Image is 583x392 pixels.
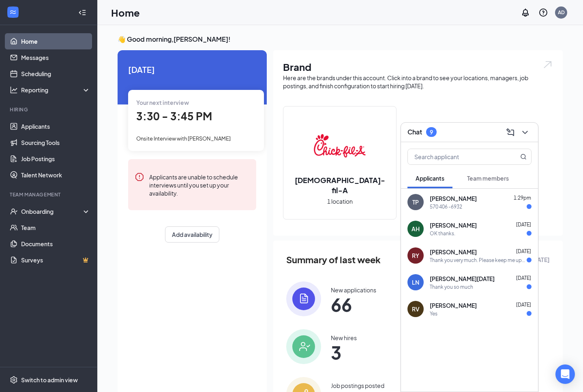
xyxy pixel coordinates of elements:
svg: Settings [10,376,18,384]
div: Team Management [10,191,89,198]
a: Team [21,219,90,236]
span: [DATE] [516,275,531,281]
div: Yes [430,310,437,317]
a: Applicants [21,118,90,134]
button: ComposeMessage [504,126,517,139]
div: OK thanks. [430,230,455,237]
svg: ChevronDown [520,128,530,137]
svg: WorkstreamLogo [9,8,17,16]
span: Summary of last week [286,253,381,267]
img: icon [286,281,321,316]
div: RY [412,251,419,260]
span: [PERSON_NAME] [430,221,477,229]
svg: ComposeMessage [506,128,515,137]
span: [DATE] [516,248,531,254]
div: 570 406 -6932 [430,203,462,210]
button: Add availability [165,226,219,243]
span: 1 location [327,197,353,206]
div: Open Intercom Messenger [555,364,575,384]
span: 3:30 - 3:45 PM [136,109,212,123]
span: [DATE] [516,222,531,228]
div: Applicants are unable to schedule interviews until you set up your availability. [149,172,250,197]
svg: Collapse [78,9,86,17]
span: [PERSON_NAME] [430,248,477,256]
div: AD [558,9,565,16]
a: Messages [21,49,90,66]
a: Home [21,33,90,49]
div: AH [412,225,420,233]
span: [DATE] [128,63,256,76]
div: LN [412,278,419,286]
a: Documents [21,236,90,252]
div: Thank you very much. Please keep me updated 🙏 [430,257,527,264]
span: 3 [331,345,357,360]
span: [PERSON_NAME][DATE] [430,275,495,283]
div: TP [412,198,419,206]
svg: QuestionInfo [538,8,548,17]
div: New hires [331,334,357,342]
div: New applications [331,286,376,294]
h3: Chat [407,128,422,137]
a: Scheduling [21,66,90,82]
div: Onboarding [21,207,84,215]
h3: 👋 Good morning, [PERSON_NAME] ! [118,35,563,44]
svg: MagnifyingGlass [520,153,527,160]
div: Hiring [10,106,89,113]
div: RV [412,305,420,313]
span: Onsite Interview with [PERSON_NAME] [136,135,231,142]
div: Switch to admin view [21,376,78,384]
img: open.6027fd2a22e1237b5b06.svg [542,60,553,69]
h2: [DEMOGRAPHIC_DATA]-fil-A [283,175,396,195]
span: 66 [331,297,376,312]
span: Team members [467,175,509,182]
h1: Brand [283,60,553,74]
img: icon [286,329,321,364]
h1: Home [111,6,140,19]
svg: Analysis [10,86,18,94]
a: SurveysCrown [21,252,90,268]
input: Search applicant [408,149,504,164]
div: Thank you so much [430,283,473,290]
a: Sourcing Tools [21,134,90,151]
div: Here are the brands under this account. Click into a brand to see your locations, managers, job p... [283,74,553,90]
div: 9 [430,129,433,136]
svg: Notifications [521,8,530,17]
button: ChevronDown [519,126,532,139]
span: 1:29pm [514,195,531,201]
span: [PERSON_NAME] [430,301,477,309]
a: Job Postings [21,151,90,167]
img: Chick-fil-A [314,120,366,172]
div: Reporting [21,86,91,94]
svg: UserCheck [10,207,18,215]
span: Your next interview [136,99,189,106]
span: [DATE] [516,302,531,308]
a: Talent Network [21,167,90,183]
span: Applicants [416,175,444,182]
svg: Error [135,172,144,182]
div: Job postings posted [331,381,384,390]
span: [PERSON_NAME] [430,194,477,202]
